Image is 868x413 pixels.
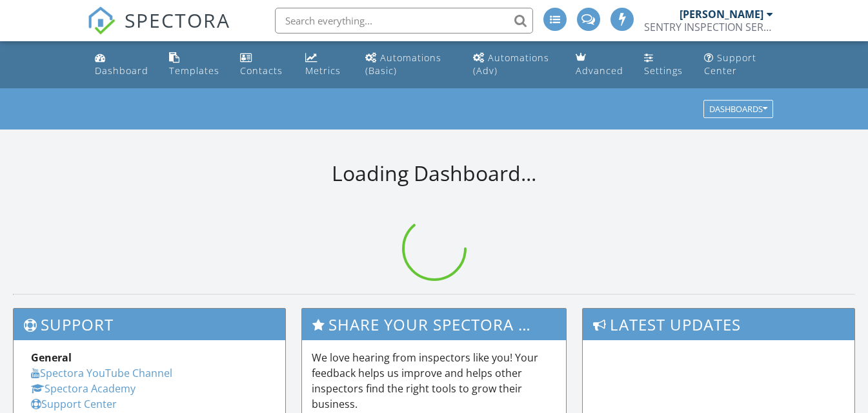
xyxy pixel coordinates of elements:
button: Dashboards [703,101,773,119]
a: Spectora YouTube Channel [31,366,172,380]
div: Templates [169,64,219,77]
p: We love hearing from inspectors like you! Your feedback helps us improve and helps other inspecto... [312,350,556,412]
div: Metrics [305,64,341,77]
div: Contacts [240,64,283,77]
div: Automations (Basic) [365,52,441,77]
input: Search everything... [275,8,533,34]
a: Templates [164,46,225,83]
h3: Support [14,309,285,340]
a: Automations (Basic) [360,46,458,83]
h3: Latest Updates [583,309,854,340]
div: Advanced [576,64,623,77]
a: Contacts [235,46,290,83]
h3: Share Your Spectora Experience [302,309,566,340]
a: Automations (Advanced) [468,46,560,83]
a: Dashboard [90,46,154,83]
a: Settings [639,46,689,83]
a: Support Center [699,46,778,83]
a: Spectora Academy [31,381,136,396]
a: Advanced [570,46,629,83]
span: SPECTORA [125,6,230,34]
div: Settings [644,64,683,77]
strong: General [31,351,72,365]
div: Support Center [704,52,756,77]
div: [PERSON_NAME] [680,8,763,21]
div: SENTRY INSPECTION SERVICES, LLC / SENTRY HOME INSPECTIONS [644,21,773,34]
a: SPECTORA [87,17,230,44]
div: Dashboard [95,64,148,77]
div: Automations (Adv) [473,52,549,77]
div: Dashboards [709,105,767,114]
a: Support Center [31,397,117,411]
img: The Best Home Inspection Software - Spectora [87,6,116,35]
a: Metrics [300,46,350,83]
